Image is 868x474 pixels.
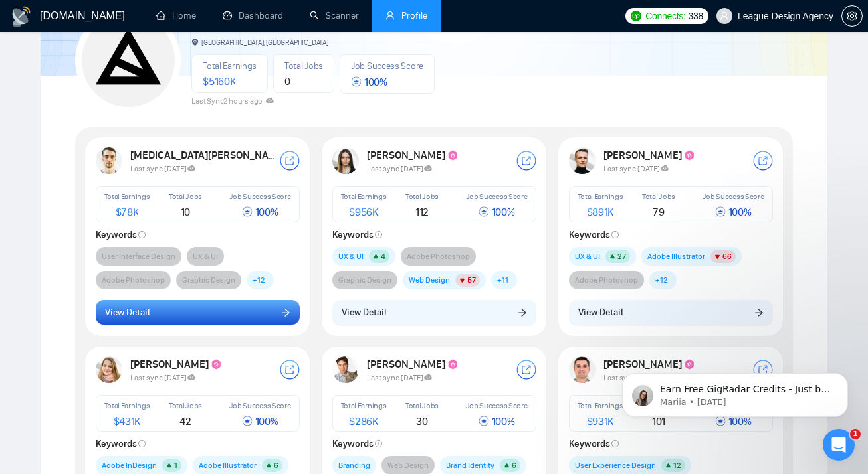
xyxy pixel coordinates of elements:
span: arrow-right [518,307,527,317]
span: Adobe Photoshop [102,274,165,287]
span: info-circle [138,231,146,238]
img: top_rated_plus [447,359,459,371]
span: View Detail [105,305,150,320]
span: UX & UI [575,250,600,263]
img: top_rated_plus [684,150,696,162]
span: Total Earnings [578,401,623,410]
strong: [PERSON_NAME] [130,358,223,370]
span: Last sync [DATE] [367,164,433,173]
span: 30 [416,415,427,428]
img: USER [332,147,359,174]
span: 100 % [479,206,515,218]
span: Job Success Score [229,192,291,201]
span: Last sync [DATE] [130,164,196,173]
span: User Experience Design [575,459,656,472]
img: USER [569,356,596,383]
span: $ 431K [114,415,141,428]
span: 12 [673,461,681,470]
button: View Detailarrow-right [569,300,773,325]
span: 79 [653,206,664,218]
span: Last sync [DATE] [367,373,433,382]
a: searchScanner [310,10,359,21]
span: Graphic Design [182,274,235,287]
img: USER [96,356,122,383]
span: Job Success Score [229,401,291,410]
span: Total Jobs [284,60,323,72]
span: Web Design [409,274,450,287]
span: $ 78K [116,206,139,218]
span: Job Success Score [351,60,423,72]
span: + 11 [497,274,508,287]
span: Brand Identity [446,459,494,472]
span: Adobe Illustrator [647,250,705,263]
iframe: Intercom live chat [823,429,855,461]
span: 1 [174,461,177,470]
span: Total Earnings [578,192,623,201]
span: Total Earnings [203,60,257,72]
span: $ 931K [587,415,614,428]
strong: [PERSON_NAME] [367,358,459,370]
span: user [385,11,395,20]
span: 100 % [715,206,752,218]
strong: Keywords [332,438,383,449]
span: info-circle [375,231,382,238]
span: Total Jobs [169,192,202,201]
a: setting [841,11,863,21]
button: setting [841,5,863,27]
span: user [720,11,729,21]
strong: [PERSON_NAME] [603,149,696,161]
span: Job Success Score [703,192,764,201]
span: 112 [415,206,429,218]
button: View Detailarrow-right [332,300,536,325]
span: environment [191,39,199,46]
span: 0 [284,75,290,88]
img: USER [332,356,359,383]
span: Last Sync 2 hours ago [191,96,274,106]
strong: Keywords [96,438,146,449]
span: $ 5160K [203,75,235,88]
span: 1 [850,429,861,439]
span: 66 [722,252,732,261]
span: Branding [338,459,370,472]
span: Web Design [387,459,429,472]
span: Total Earnings [104,401,150,410]
span: Total Jobs [169,401,202,410]
iframe: Intercom notifications message [602,345,868,438]
span: $ 286K [349,415,378,428]
img: logo [11,6,32,27]
span: Adobe Photoshop [575,274,638,287]
span: arrow-right [754,307,764,317]
span: setting [842,11,862,21]
img: USER [569,147,596,174]
span: + 12 [253,274,265,287]
span: 100 % [351,76,387,88]
span: 100 % [479,415,515,428]
span: 6 [274,461,278,470]
a: homeHome [156,10,196,21]
span: 100 % [242,206,278,218]
img: upwork-logo.png [631,11,641,21]
button: View Detailarrow-right [96,300,300,325]
span: arrow-right [281,307,290,317]
span: Adobe Photoshop [407,250,470,263]
span: + 12 [655,274,668,287]
span: Connects: [645,9,685,23]
strong: Keywords [332,229,383,240]
span: $ 956K [349,206,378,218]
strong: [MEDICAL_DATA][PERSON_NAME] [130,149,300,161]
span: UX & UI [338,250,364,263]
span: 338 [689,9,703,23]
span: 42 [179,415,191,428]
a: dashboardDashboard [223,10,283,21]
span: 6 [512,461,516,470]
img: top_rated_plus [447,150,459,162]
span: 57 [467,276,476,285]
span: Last sync [DATE] [603,164,669,173]
span: UX & UI [193,250,218,263]
span: Total Jobs [405,192,439,201]
span: Total Jobs [642,192,675,201]
span: View Detail [578,305,623,320]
